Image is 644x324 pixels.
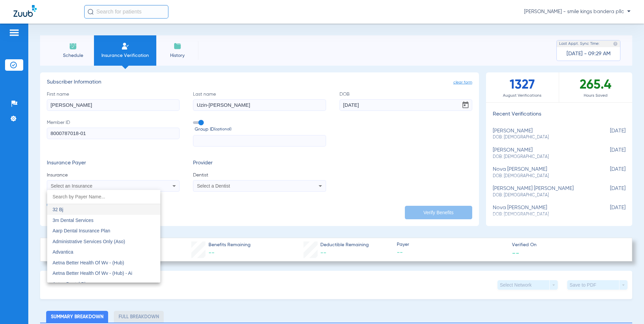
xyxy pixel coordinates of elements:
[53,239,125,244] span: Administrative Services Only (Aso)
[53,228,110,233] span: Aarp Dental Insurance Plan
[53,218,93,223] span: 3m Dental Services
[53,207,63,212] span: 32 Bj
[47,190,160,204] input: dropdown search
[53,260,124,265] span: Aetna Better Health Of Wv - (Hub)
[53,270,132,276] span: Aetna Better Health Of Wv - (Hub) - Ai
[53,281,93,287] span: Aetna Dental Plans
[610,292,644,324] iframe: Chat Widget
[53,249,73,255] span: Advantica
